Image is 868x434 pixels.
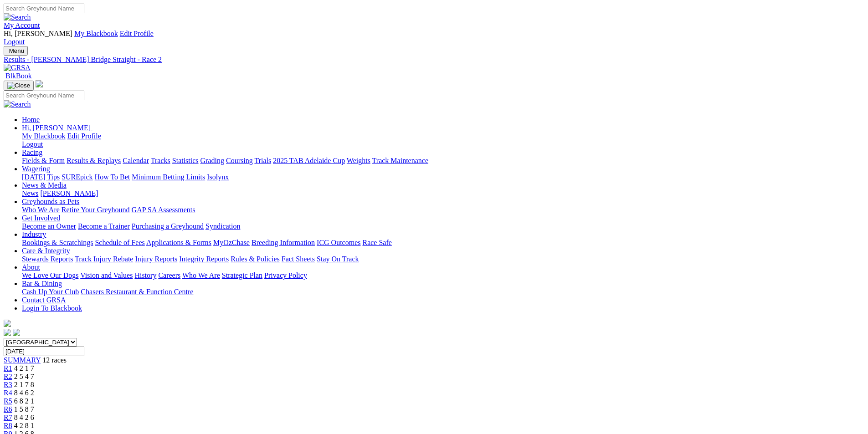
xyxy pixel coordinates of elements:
[4,21,40,29] a: My Account
[4,373,12,380] a: R2
[4,364,12,372] a: R1
[22,288,79,296] a: Cash Up Your Club
[146,239,211,246] a: Applications & Forms
[4,100,31,108] img: Search
[22,124,92,132] a: Hi, [PERSON_NAME]
[9,47,24,54] span: Menu
[22,132,864,148] div: Hi, [PERSON_NAME]
[22,271,864,280] div: About
[4,91,84,100] input: Search
[4,38,25,46] a: Logout
[22,255,73,263] a: Stewards Reports
[22,239,93,246] a: Bookings & Scratchings
[4,397,12,405] a: R5
[158,271,180,279] a: Careers
[205,222,240,230] a: Syndication
[4,381,12,388] a: R3
[42,356,67,364] span: 12 races
[14,397,34,405] span: 6 8 2 1
[22,206,60,214] a: Who We Are
[22,255,864,263] div: Care & Integrity
[226,157,253,164] a: Coursing
[22,280,62,287] a: Bar & Dining
[4,405,12,413] a: R6
[5,72,32,80] span: BlkBook
[132,173,205,181] a: Minimum Betting Limits
[14,373,34,380] span: 2 5 4 7
[372,157,428,164] a: Track Maintenance
[362,239,391,246] a: Race Safe
[22,288,864,296] div: Bar & Dining
[317,255,359,263] a: Stay On Track
[172,157,199,164] a: Statistics
[22,157,65,164] a: Fields & Form
[22,198,79,205] a: Greyhounds as Pets
[231,255,280,263] a: Rules & Policies
[317,239,360,246] a: ICG Outcomes
[22,132,66,140] a: My Blackbook
[132,206,195,214] a: GAP SA Assessments
[22,271,78,279] a: We Love Our Dogs
[14,414,34,421] span: 8 4 2 6
[132,222,204,230] a: Purchasing a Greyhound
[4,81,34,91] button: Toggle navigation
[123,157,149,164] a: Calendar
[22,148,42,156] a: Racing
[40,189,98,197] a: [PERSON_NAME]
[80,271,133,279] a: Vision and Values
[4,4,84,13] input: Search
[347,157,370,164] a: Weights
[134,271,156,279] a: History
[67,157,121,164] a: Results & Replays
[62,206,130,214] a: Retire Your Greyhound
[120,30,154,37] a: Edit Profile
[182,271,220,279] a: Who We Are
[151,157,170,164] a: Tracks
[22,181,67,189] a: News & Media
[4,347,84,356] input: Select date
[213,239,250,246] a: MyOzChase
[13,329,20,336] img: twitter.svg
[4,56,864,64] div: Results - [PERSON_NAME] Bridge Straight - Race 2
[4,389,12,397] a: R4
[4,414,12,421] a: R7
[78,222,130,230] a: Become a Trainer
[95,239,144,246] a: Schedule of Fees
[22,214,60,222] a: Get Involved
[75,255,133,263] a: Track Injury Rebate
[7,82,30,89] img: Close
[22,165,50,173] a: Wagering
[22,222,76,230] a: Become an Owner
[62,173,92,181] a: SUREpick
[22,222,864,230] div: Get Involved
[22,263,40,271] a: About
[4,356,41,364] a: SUMMARY
[14,381,34,388] span: 2 1 7 8
[282,255,315,263] a: Fact Sheets
[14,422,34,429] span: 4 2 8 1
[207,173,229,181] a: Isolynx
[4,422,12,429] a: R8
[4,30,72,37] span: Hi, [PERSON_NAME]
[22,116,40,123] a: Home
[22,296,66,304] a: Contact GRSA
[4,72,32,80] a: BlkBook
[4,329,11,336] img: facebook.svg
[4,46,28,56] button: Toggle navigation
[4,320,11,327] img: logo-grsa-white.png
[22,189,864,198] div: News & Media
[22,140,43,148] a: Logout
[22,206,864,214] div: Greyhounds as Pets
[22,173,60,181] a: [DATE] Tips
[4,13,31,21] img: Search
[222,271,262,279] a: Strategic Plan
[22,239,864,247] div: Industry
